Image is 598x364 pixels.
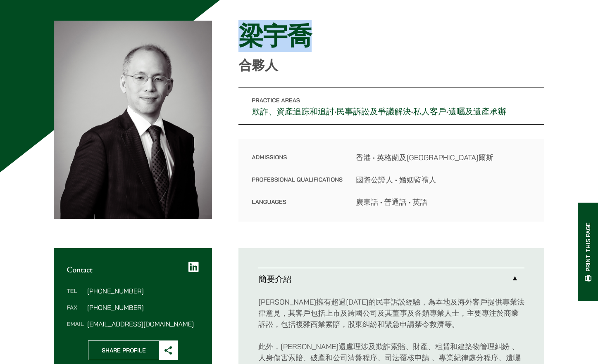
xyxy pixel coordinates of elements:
[448,106,506,117] a: 遺囑及遺產承辦
[356,174,531,185] dd: 國際公證人 • 婚姻監禮人
[238,87,544,125] p: • • •
[252,97,300,104] span: Practice Areas
[413,106,446,117] a: 私人客戶
[67,321,84,327] dt: Email
[238,57,544,73] p: 合夥人
[88,341,159,360] span: Share Profile
[67,288,84,304] dt: Tel
[252,196,343,208] dt: Languages
[356,152,531,163] dd: 香港 • 英格蘭及[GEOGRAPHIC_DATA]爾斯
[356,196,531,208] dd: 廣東話 • 普通話 • 英語
[258,268,524,290] a: 簡要介紹
[67,265,199,274] h2: Contact
[67,304,84,321] dt: Fax
[88,340,178,360] button: Share Profile
[87,304,199,311] dd: [PHONE_NUMBER]
[87,321,199,327] dd: [EMAIL_ADDRESS][DOMAIN_NAME]
[252,152,343,174] dt: Admissions
[87,288,199,294] dd: [PHONE_NUMBER]
[337,106,411,117] a: 民事訴訟及爭議解決
[238,21,544,51] h1: 梁宇喬
[252,174,343,196] dt: Professional Qualifications
[258,296,524,330] p: [PERSON_NAME]擁有超過[DATE]的民事訴訟經驗，為本地及海外客戶提供專業法律意見，其客戶包括上市及跨國公司及其董事及各類專業人士，主要專注於商業訴訟，包括複雜商業索賠，股東糾紛和緊...
[188,261,199,273] a: LinkedIn
[252,106,334,117] a: 欺詐、資產追踪和追討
